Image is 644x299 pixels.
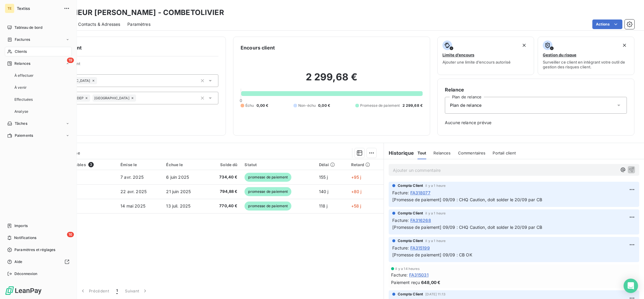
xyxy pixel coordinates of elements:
span: Aide [14,259,23,265]
div: Échue le [166,162,202,167]
span: Surveiller ce client en intégrant votre outil de gestion des risques client. [543,60,629,69]
span: Paiement reçu [391,279,420,286]
span: Gestion du risque [543,52,576,57]
button: Limite d’encoursAjouter une limite d’encours autorisé [437,37,534,75]
h6: Relance [445,86,627,93]
input: Ajouter une valeur [136,95,141,101]
span: 155 j [319,175,328,180]
div: Statut [245,162,311,167]
span: promesse de paiement [245,173,291,182]
span: Paramètres et réglages [14,247,55,253]
h6: Historique [384,149,414,157]
span: Clients [15,49,27,54]
span: 21 juin 2025 [166,189,191,194]
span: Portail client [493,151,516,155]
span: Tout [418,151,427,155]
div: Délai [319,162,344,167]
span: 14 mai 2025 [120,203,145,208]
button: Actions [592,19,622,29]
div: Émise le [120,162,159,167]
div: Solde dû [210,162,238,167]
span: Contacts & Adresses [78,21,120,27]
span: 2 299,68 € [402,103,423,108]
span: Facture : [391,272,408,278]
span: 734,40 € [210,174,238,180]
span: Compta Client [398,292,423,297]
span: 0,00 € [257,103,269,108]
h6: Encours client [241,44,275,51]
button: Suivant [121,285,152,297]
span: 794,88 € [210,189,238,195]
button: Précédent [76,285,113,297]
span: Déconnexion [14,271,38,277]
span: Factures [15,37,30,42]
span: Imports [14,223,28,229]
span: À venir [14,85,27,90]
div: Retard [351,162,380,167]
span: il y a 1 heure [425,184,445,187]
button: 1 [113,285,121,297]
span: Aucune relance prévue [445,120,627,126]
span: Notifications [14,235,36,241]
span: 6 juin 2025 [166,175,189,180]
span: +95 j [351,175,361,180]
span: [GEOGRAPHIC_DATA] [94,96,129,100]
button: Gestion du risqueSurveiller ce client en intégrant votre outil de gestion des risques client. [538,37,634,75]
span: Textiss [17,6,60,11]
div: Pièces comptables [48,162,113,167]
span: 140 j [319,189,329,194]
span: [Promesse de paiement] 09/09 : CHQ Caution, doit solder le 20/09 par CB [392,197,542,202]
span: Facture : [392,190,409,196]
span: +80 j [351,189,362,194]
span: promesse de paiement [245,187,291,196]
input: Ajouter une valeur [97,78,102,83]
span: 22 avr. 2025 [120,189,147,194]
span: Effectuées [14,97,33,102]
span: Paiements [15,133,33,138]
span: Facture : [392,217,409,223]
span: FA315031 [409,272,429,278]
h3: MONSIEUR [PERSON_NAME] - COMBETOLIVIER [53,7,224,18]
span: 118 j [319,203,328,208]
span: À effectuer [14,73,34,78]
span: Compta Client [398,211,423,216]
span: FA318077 [410,190,430,196]
span: +58 j [351,203,361,208]
span: [DATE] 11:13 [425,292,445,296]
span: 13 juil. 2025 [166,203,190,208]
span: Relances [14,61,30,66]
span: 7 avr. 2025 [120,175,144,180]
span: 0 [240,98,242,103]
a: Aide [5,257,72,267]
span: FA316268 [410,217,431,223]
span: Limite d’encours [442,52,474,57]
span: Analyse [14,109,28,114]
span: Compta Client [398,238,423,244]
div: TE [5,4,14,13]
span: promesse de paiement [245,202,291,211]
span: 1 [116,288,118,294]
span: il y a 1 heure [425,239,445,243]
h2: 2 299,68 € [241,71,423,89]
span: Échu [245,103,254,108]
span: Propriétés Client [48,61,218,70]
span: Facture : [392,245,409,251]
span: Ajouter une limite d’encours autorisé [442,60,511,64]
span: Commentaires [458,151,486,155]
span: [Promesse de paiement] 09/09 : CB OK [392,252,472,257]
span: 3 [88,162,94,167]
span: il y a 1 heure [425,211,445,215]
span: Relances [433,151,451,155]
span: Paramètres [127,21,150,27]
img: Logo LeanPay [5,286,42,295]
span: 19 [67,58,74,63]
span: 0,00 € [318,103,330,108]
div: Open Intercom Messenger [624,279,638,293]
span: [Promesse de paiement] 09/09 : CHQ Caution, doit solder le 20/09 par CB [392,225,542,230]
span: Tâches [15,121,27,126]
h6: Informations client [36,44,218,51]
span: 16 [67,232,74,237]
span: Plan de relance [450,102,481,108]
span: il y a 14 heures [395,267,419,271]
span: Compta Client [398,183,423,188]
